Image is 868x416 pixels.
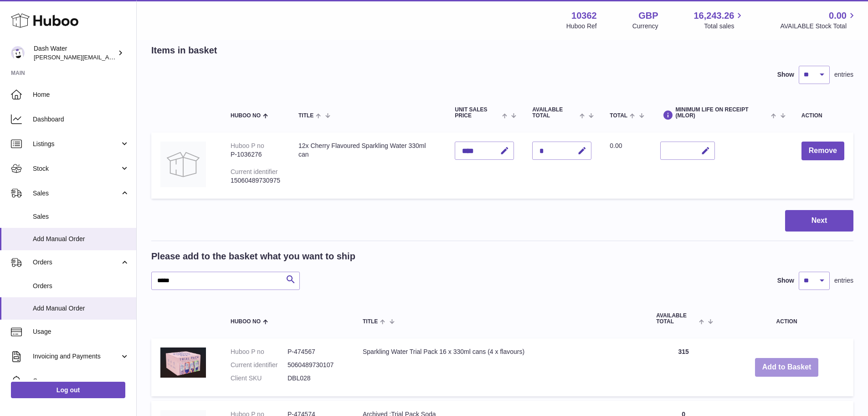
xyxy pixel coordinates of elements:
dt: Huboo P no [231,348,288,356]
span: AVAILABLE Total [532,107,577,119]
span: Huboo no [231,319,261,325]
span: Total sales [704,22,745,31]
strong: GBP [638,10,658,22]
span: Listings [33,140,120,148]
dd: P-474567 [288,348,344,356]
span: Add Manual Order [33,304,129,313]
div: Huboo Ref [566,22,597,31]
img: james@dash-water.com [11,46,25,60]
img: 12x Cherry Flavoured Sparkling Water 330ml can [160,142,206,187]
span: Sales [33,189,120,198]
div: 15060489730975 [231,176,280,185]
dt: Current identifier [231,361,288,369]
dd: 5060489730107 [288,361,344,369]
span: Title [298,113,313,119]
div: Currency [632,22,658,31]
h2: Items in basket [151,44,217,57]
span: entries [834,70,853,79]
div: Dash Water [34,44,116,62]
span: 16,243.26 [693,10,734,22]
img: Sparkling Water Trial Pack 16 x 330ml cans (4 x flavours) [160,348,206,378]
span: Sales [33,212,129,221]
span: 0.00 [829,10,847,22]
th: Action [720,304,853,334]
span: Add Manual Order [33,235,129,243]
span: Orders [33,258,120,267]
span: Invoicing and Payments [33,352,120,361]
span: Dashboard [33,115,129,124]
div: Huboo P no [231,142,264,149]
span: AVAILABLE Stock Total [780,22,857,31]
span: Cases [33,377,129,385]
span: Orders [33,282,129,290]
span: Home [33,90,129,99]
h2: Please add to the basket what you want to ship [151,250,355,263]
span: AVAILABLE Total [656,313,697,325]
button: Add to Basket [755,358,819,377]
dt: Client SKU [231,374,288,383]
a: 16,243.26 Total sales [693,10,745,31]
span: Usage [33,327,129,336]
a: Log out [11,382,125,398]
div: Action [801,113,844,119]
span: [PERSON_NAME][EMAIL_ADDRESS][DOMAIN_NAME] [34,53,183,61]
td: 12x Cherry Flavoured Sparkling Water 330ml can [289,132,446,199]
dd: DBL028 [288,374,344,383]
span: 0.00 [610,142,622,149]
span: Minimum Life On Receipt (MLOR) [676,107,769,119]
span: Unit Sales Price [455,107,500,119]
td: Sparkling Water Trial Pack 16 x 330ml cans (4 x flavours) [354,338,647,396]
a: 0.00 AVAILABLE Stock Total [780,10,857,31]
span: Stock [33,164,120,173]
label: Show [777,276,794,285]
label: Show [777,70,794,79]
span: Total [610,113,627,119]
span: Huboo no [231,113,261,119]
span: Title [363,319,378,325]
button: Remove [801,142,844,160]
div: Current identifier [231,168,278,175]
span: entries [834,276,853,285]
button: Next [785,210,853,232]
div: P-1036276 [231,150,280,159]
td: 315 [647,338,720,396]
strong: 10362 [571,10,597,22]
